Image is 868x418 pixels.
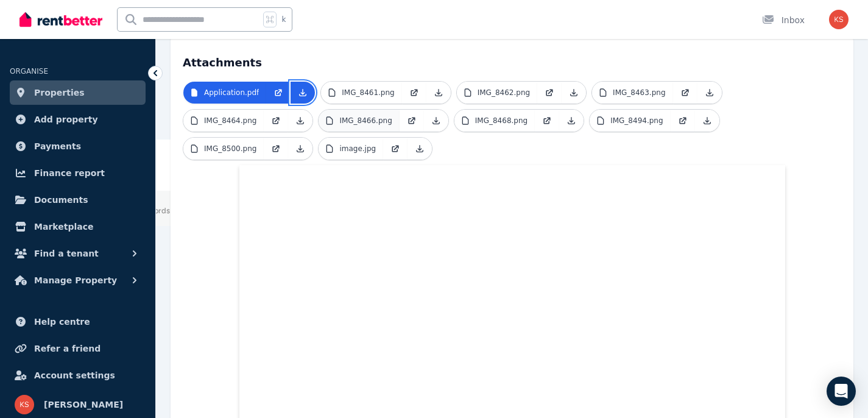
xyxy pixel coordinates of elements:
a: Open in new Tab [402,82,426,104]
span: ORGANISE [10,67,48,76]
div: Domain: [DOMAIN_NAME] [32,32,134,41]
img: tab_domain_overview_orange.svg [33,71,43,80]
img: kim Skilton [15,395,34,414]
a: IMG_8500.png [183,138,264,160]
img: RentBetter [19,10,102,29]
a: Marketplace [10,214,146,239]
div: Open Intercom Messenger [827,377,856,406]
p: image.jpg [339,144,376,154]
a: Open in new Tab [383,138,408,160]
a: Open in new Tab [537,82,562,104]
a: Download Attachment [424,110,448,132]
span: Help centre [34,314,90,329]
span: Manage Property [34,273,117,288]
span: Add property [34,112,98,127]
a: Open in new Tab [673,82,697,104]
span: Properties [34,85,85,100]
a: Download Attachment [562,82,586,104]
a: Download Attachment [426,82,451,104]
a: IMG_8461.png [321,82,401,104]
a: Add property [10,107,146,132]
span: Marketplace [34,219,93,234]
a: Download Attachment [291,82,315,104]
a: IMG_8494.png [590,110,670,132]
a: Download Attachment [695,110,719,132]
a: Help centre [10,310,146,334]
div: Domain Overview [46,72,109,80]
img: kim Skilton [829,10,849,29]
a: Download Attachment [408,138,432,160]
div: v 4.0.24 [34,19,60,29]
a: IMG_8462.png [457,82,537,104]
span: Find a tenant [34,246,99,261]
a: Download Attachment [697,82,722,104]
button: Manage Property [10,268,146,292]
span: Documents [34,193,88,207]
div: Keywords by Traffic [135,72,205,80]
span: [PERSON_NAME] [44,397,123,412]
p: Application.pdf [204,88,259,97]
a: IMG_8463.png [592,82,672,104]
span: Finance report [34,166,105,180]
img: website_grey.svg [19,32,29,41]
a: IMG_8466.png [319,110,399,132]
a: IMG_8464.png [183,110,264,132]
a: Open in new Tab [264,110,288,132]
a: Download Attachment [559,110,584,132]
a: Download Attachment [288,110,312,132]
a: Properties [10,80,146,105]
p: IMG_8461.png [342,88,394,97]
p: IMG_8466.png [339,116,392,126]
a: Payments [10,134,146,158]
a: Open in new Tab [400,110,424,132]
span: Refer a friend [34,341,101,356]
p: IMG_8494.png [610,116,663,126]
a: Account settings [10,363,146,388]
p: IMG_8463.png [613,88,665,97]
a: Documents [10,188,146,212]
img: tab_keywords_by_traffic_grey.svg [121,71,131,80]
a: Refer a friend [10,336,146,361]
h4: Attachments [183,47,841,71]
p: IMG_8500.png [204,144,256,154]
a: Download Attachment [288,138,312,160]
a: Open in new Tab [535,110,559,132]
a: Open in new Tab [264,138,288,160]
p: IMG_8464.png [204,116,256,126]
a: Open in new Tab [266,82,291,104]
p: IMG_8462.png [478,88,530,97]
a: image.jpg [319,138,383,160]
img: logo_orange.svg [19,19,29,29]
span: k [281,15,286,24]
a: IMG_8468.png [454,110,535,132]
div: Inbox [762,14,805,26]
span: Payments [34,139,81,154]
span: Account settings [34,368,115,383]
a: Application.pdf [183,82,266,104]
button: Find a tenant [10,241,146,266]
a: Finance report [10,161,146,185]
a: Open in new Tab [671,110,695,132]
p: IMG_8468.png [475,116,528,126]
